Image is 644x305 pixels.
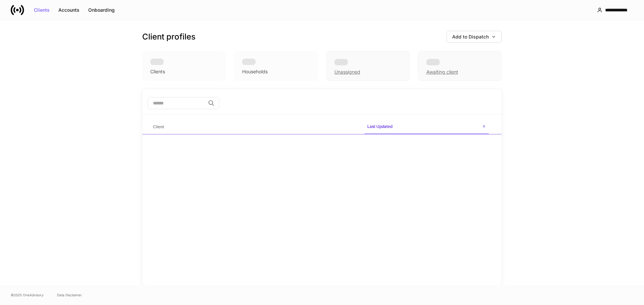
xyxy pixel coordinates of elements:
[58,8,79,12] div: Accounts
[57,292,82,298] a: Data Disclaimer
[84,5,119,15] button: Onboarding
[367,123,392,130] h6: Last Updated
[365,120,489,134] span: Last Updated
[446,31,502,43] button: Add to Dispatch
[54,5,84,15] button: Accounts
[150,120,359,134] span: Client
[88,8,115,12] div: Onboarding
[30,5,54,15] button: Clients
[326,51,410,81] div: Unassigned
[242,68,268,75] div: Households
[426,69,458,75] div: Awaiting client
[153,124,164,130] h6: Client
[418,51,502,81] div: Awaiting client
[34,8,50,12] div: Clients
[334,69,360,75] div: Unassigned
[142,31,196,42] h3: Client profiles
[11,292,44,298] span: © 2025 OneAdvisory
[452,34,496,39] div: Add to Dispatch
[150,68,165,75] div: Clients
